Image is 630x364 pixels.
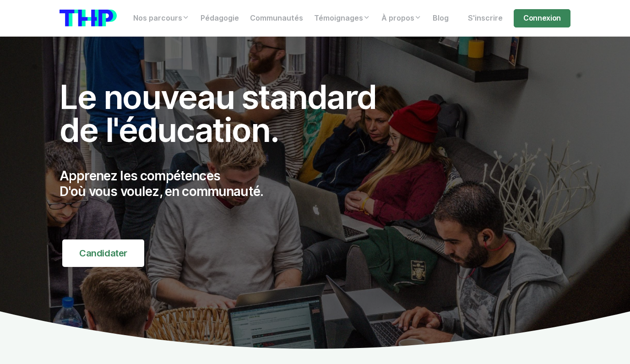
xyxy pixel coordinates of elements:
a: Candidater [62,239,144,267]
p: Apprenez les compétences D'où vous voulez, en communauté. [60,168,396,199]
a: À propos [376,9,427,27]
a: Communautés [244,9,309,27]
img: logo [60,10,117,27]
a: Pédagogie [195,9,244,27]
a: Blog [427,9,454,27]
a: S'inscrire [462,9,508,27]
a: Nos parcours [128,9,195,27]
a: Témoignages [309,9,376,27]
h1: Le nouveau standard de l'éducation. [60,81,396,147]
a: Connexion [514,9,570,27]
